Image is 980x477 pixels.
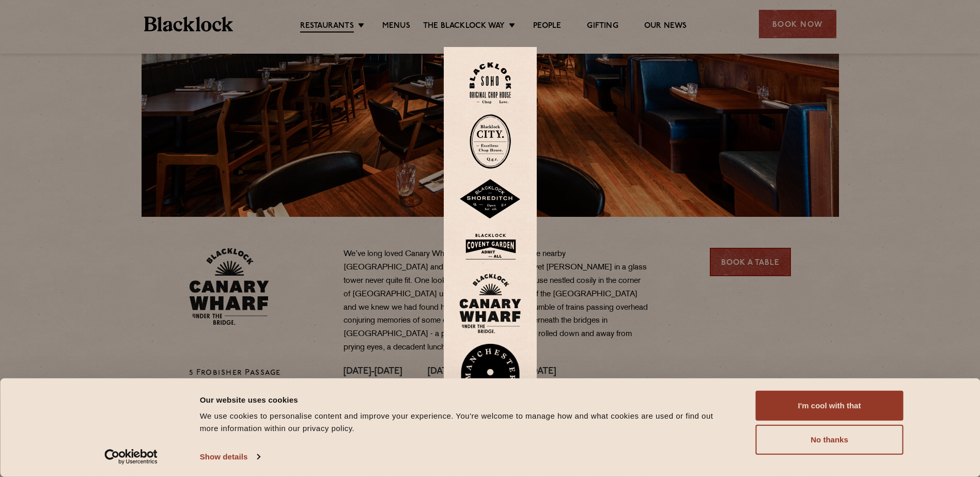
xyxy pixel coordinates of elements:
img: City-stamp-default.svg [470,114,511,169]
div: Our website uses cookies [200,393,733,406]
img: BL_Manchester_Logo-bleed.png [459,344,521,415]
img: BLA_1470_CoventGarden_Website_Solid.svg [459,230,521,263]
img: Soho-stamp-default.svg [470,62,511,104]
a: Show details [200,449,260,465]
img: BL_CW_Logo_Website.svg [459,274,521,333]
button: I'm cool with that [756,391,904,421]
div: We use cookies to personalise content and improve your experience. You're welcome to manage how a... [200,410,733,435]
button: No thanks [756,425,904,455]
img: Shoreditch-stamp-v2-default.svg [459,179,521,219]
a: Usercentrics Cookiebot - opens in a new window [86,449,176,465]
